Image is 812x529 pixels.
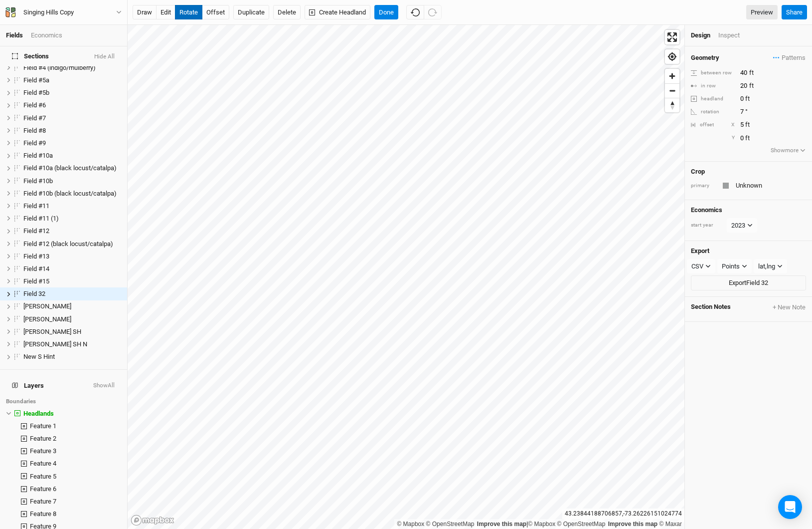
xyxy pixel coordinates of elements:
span: Zoom out [665,84,679,98]
button: Reset bearing to north [665,98,679,112]
div: Feature 5 [30,473,121,481]
a: Mapbox logo [131,515,174,526]
button: Undo (^z) [406,5,424,20]
button: ShowAll [93,382,115,389]
div: lat,lng [758,262,775,271]
div: Feature 4 [30,460,121,468]
span: Field #8 [23,127,46,134]
h4: Crop [691,168,705,176]
span: Field #10a (black locust/catalpa) [23,164,117,172]
span: [PERSON_NAME] [23,302,71,310]
div: Feature 8 [30,510,121,518]
div: Y [700,134,735,142]
canvas: Map [128,25,684,529]
span: Field #13 [23,253,49,260]
button: lat,lng [754,259,787,274]
div: Field #9 [23,139,121,147]
div: Economics [31,31,62,40]
div: Headlands [23,410,121,418]
h4: Economics [691,206,806,214]
div: Holly [23,302,121,310]
div: X [731,121,735,129]
span: [PERSON_NAME] SH [23,328,81,335]
div: | [397,519,682,529]
div: Design [691,31,710,40]
div: Field #10a [23,152,121,160]
div: Field #11 (1) [23,215,121,223]
span: Field #12 (black locust/catalpa) [23,240,113,248]
button: Duplicate [233,5,269,20]
span: Find my location [665,49,679,64]
div: Field #11 [23,202,121,210]
span: Feature 4 [30,460,56,467]
span: Field #10b [23,177,53,185]
button: Share [782,5,807,20]
div: Field #15 [23,277,121,285]
a: OpenStreetMap [557,521,606,528]
span: Field #4 (indigo/mulberry) [23,64,96,71]
span: [PERSON_NAME] [23,315,71,323]
button: Hide All [94,53,115,60]
div: Feature 6 [30,485,121,493]
span: Patterns [773,53,806,63]
button: Done [374,5,398,20]
span: Feature 2 [30,435,56,442]
button: rotate [175,5,202,20]
div: Holly Pomona [23,315,121,323]
span: Feature 8 [30,510,56,518]
span: Sections [12,52,49,60]
h4: Export [691,247,806,255]
input: Select Crop [733,180,806,192]
button: Patterns [773,52,806,63]
div: Feature 3 [30,447,121,455]
button: offset [202,5,229,20]
div: Field #14 [23,265,121,273]
div: New S Hint [23,353,121,361]
span: Headlands [23,410,54,417]
button: 2023 [727,218,757,233]
a: Maxar [659,521,682,528]
a: Fields [6,31,23,39]
div: Singing Hills Copy [23,7,74,17]
a: OpenStreetMap [426,521,475,528]
span: Field #7 [23,114,46,122]
span: Field #6 [23,101,46,109]
div: Inspect [718,31,754,40]
span: Field #15 [23,277,49,285]
span: [PERSON_NAME] SH N [23,340,87,348]
button: Points [717,259,752,274]
div: in row [691,82,735,90]
div: Feature 1 [30,422,121,430]
a: Improve this map [608,521,657,528]
span: Section Notes [691,303,731,312]
button: Zoom in [665,69,679,83]
div: CSV [691,262,703,271]
button: Redo (^Z) [424,5,442,20]
div: Field #8 [23,127,121,135]
div: Field #12 (black locust/catalpa) [23,240,121,248]
div: primary [691,182,716,190]
span: Field 32 [23,290,45,297]
div: Field #10a (black locust/catalpa) [23,164,121,172]
div: Field #5a [23,76,121,84]
button: draw [133,5,157,20]
span: Feature 3 [30,447,56,455]
button: CSV [687,259,715,274]
span: Field #14 [23,265,49,272]
span: Layers [12,382,44,390]
button: Delete [273,5,301,20]
div: Field #6 [23,101,121,109]
button: Zoom out [665,83,679,98]
div: Feature 2 [30,435,121,443]
button: Singing Hills Copy [5,7,122,18]
button: Showmore [770,146,807,156]
span: Feature 5 [30,473,56,480]
div: 43.23844188706857 , -73.26226151024774 [562,509,684,519]
span: Feature 7 [30,498,56,505]
span: Field #10a [23,152,53,159]
div: offset [700,121,714,129]
button: Create Headland [305,5,370,20]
